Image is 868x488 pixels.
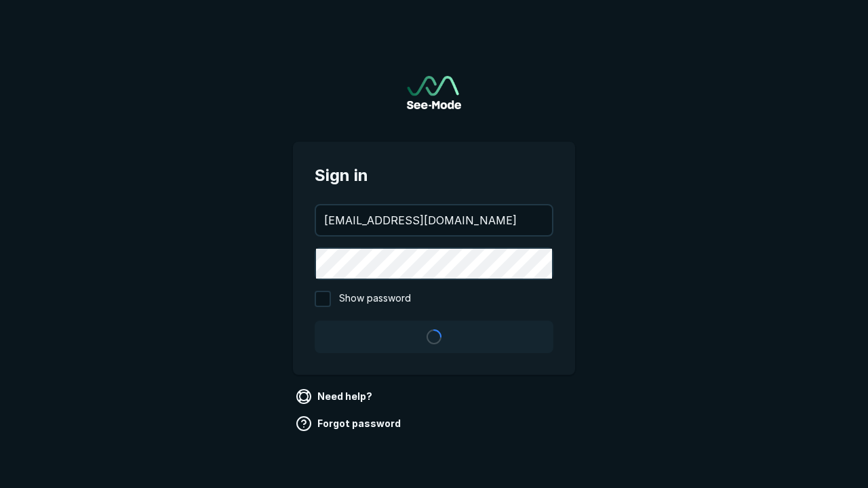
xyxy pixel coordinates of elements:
a: Need help? [293,386,378,407]
img: See-Mode Logo [407,76,461,109]
a: Go to sign in [407,76,461,109]
span: Show password [339,291,411,307]
a: Forgot password [293,413,406,434]
span: Sign in [315,163,553,188]
input: your@email.com [316,205,552,235]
